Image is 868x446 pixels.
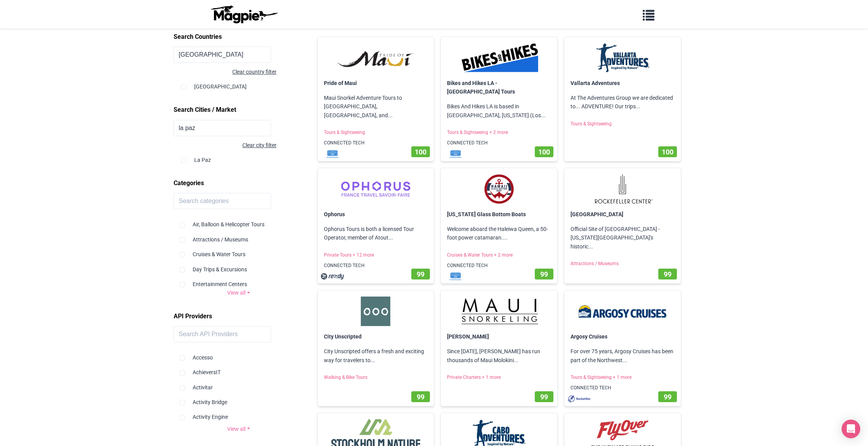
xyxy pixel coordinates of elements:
[417,270,424,278] span: 99
[662,148,673,156] span: 100
[571,333,607,340] a: Argosy Cruises
[571,174,675,204] img: Rockefeller Center logo
[321,150,344,158] img: mf1jrhtrrkrdcsvakxwt.svg
[174,141,277,149] div: Clear city filter
[664,393,671,401] span: 99
[441,136,557,150] p: CONNECTED TECH
[564,341,681,371] p: For over 75 years, Argosy Cruises has been part of the Northwest...
[179,229,298,244] div: Attractions / Museums
[174,103,304,116] h2: Search Cities / Market
[324,211,345,217] a: Ophorus
[441,126,557,139] p: Tours & Sightseeing + 2 more
[447,211,526,217] a: [US_STATE] Glass Bottom Boats
[174,120,271,136] input: Search City / Region
[174,288,304,297] a: View all
[417,393,424,401] span: 99
[174,177,304,190] h2: Categories
[324,80,357,86] a: Pride of Maui
[441,341,557,371] p: Since [DATE], [PERSON_NAME] has run thousands of Maui Molokini...
[447,333,489,340] a: [PERSON_NAME]
[540,393,548,401] span: 99
[540,270,548,278] span: 99
[415,148,426,156] span: 100
[318,126,434,139] p: Tours & Sightseeing
[564,117,681,131] p: Tours & Sightseeing
[174,310,304,323] h2: API Providers
[318,219,434,248] p: Ophorus Tours is both a licensed Tour Operator, member of Atout...
[318,341,434,371] p: City Unscripted offers a fresh and exciting way for travelers to...
[324,297,428,326] img: City Unscripted logo
[447,297,551,326] img: Maui Snorkeling logo
[441,248,557,262] p: Cruises & Water Tours + 2 more
[571,80,620,86] a: Vallarta Adventures
[181,149,298,164] div: La Paz
[179,244,298,259] div: Cruises & Water Tours
[664,270,671,278] span: 99
[564,371,681,384] p: Tours & Sightseeing + 1 more
[441,219,557,248] p: Welcome aboard the Haleiwa Queen, a 50-foot power catamaran....
[318,248,434,262] p: Private Tours + 12 more
[571,297,675,326] img: Argosy Cruises logo
[441,371,557,384] p: Private Charters + 1 more
[567,395,591,403] img: ojdmjukt8wjdmnf2pg5w.svg
[174,30,304,43] h2: Search Countries
[174,193,271,209] input: Search categories
[209,5,279,24] img: logo-ab69f6fb50320c5b225c76a69d11143b.png
[564,219,681,257] p: Official Site of [GEOGRAPHIC_DATA] - [US_STATE][GEOGRAPHIC_DATA]'s historic...
[318,371,434,384] p: Walking & Bike Tours
[564,381,681,395] p: CONNECTED TECH
[179,377,298,392] div: Activitar
[441,259,557,272] p: CONNECTED TECH
[318,87,434,126] p: Maui Snorkel Adventure Tours to [GEOGRAPHIC_DATA], [GEOGRAPHIC_DATA], and...
[447,174,551,204] img: Hawaii Glass Bottom Boats logo
[321,272,344,280] img: nqlimdq2sxj4qjvnmsjn.svg
[444,150,467,158] img: mf1jrhtrrkrdcsvakxwt.svg
[444,272,467,280] img: mf1jrhtrrkrdcsvakxwt.svg
[571,211,623,217] a: [GEOGRAPHIC_DATA]
[571,43,675,73] img: Vallarta Adventures logo
[179,392,298,406] div: Activity Bridge
[318,136,434,150] p: CONNECTED TECH
[538,148,550,156] span: 100
[179,214,298,229] div: Air, Balloon & Helicopter Tours
[564,87,681,117] p: At The Adventures Group we are dedicated to... ADVENTURE! Our trips...
[179,259,298,274] div: Day Trips & Excursions
[842,420,860,438] div: Open Intercom Messenger
[564,257,681,271] p: Attractions / Museums
[447,43,551,73] img: Bikes and Hikes LA - Los Angeles Tours logo
[324,43,428,73] img: Pride of Maui logo
[324,174,428,204] img: Ophorus logo
[174,326,271,342] input: Search API Providers
[179,406,298,421] div: Activity Engine
[179,347,298,362] div: Accesso
[179,274,298,288] div: Entertainment Centers
[318,259,434,272] p: CONNECTED TECH
[174,425,304,433] a: View all
[447,80,515,95] a: Bikes and Hikes LA - [GEOGRAPHIC_DATA] Tours
[174,68,277,76] div: Clear country filter
[181,76,298,91] div: [GEOGRAPHIC_DATA]
[324,333,362,340] a: City Unscripted
[441,96,557,126] p: Bikes And Hikes LA is based in [GEOGRAPHIC_DATA], [US_STATE] (Los...
[174,47,271,63] input: Search Country
[179,362,298,377] div: AchieversIT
